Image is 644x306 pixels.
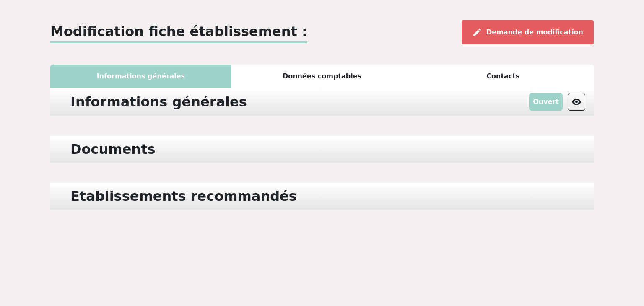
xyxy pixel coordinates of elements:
span: edit [472,27,482,37]
span: Demande de modification [486,28,583,36]
p: Modification fiche établissement : [50,21,307,43]
button: visibility [568,93,585,111]
div: Documents [65,139,160,159]
div: Etablissements recommandés [65,186,302,206]
div: Contacts [413,65,594,88]
div: Informations générales [65,91,252,112]
span: visibility [571,97,582,107]
div: Données comptables [231,65,413,88]
div: Informations générales [50,65,231,88]
p: L'établissement peut être fermé avec une demande de modification [529,93,563,111]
